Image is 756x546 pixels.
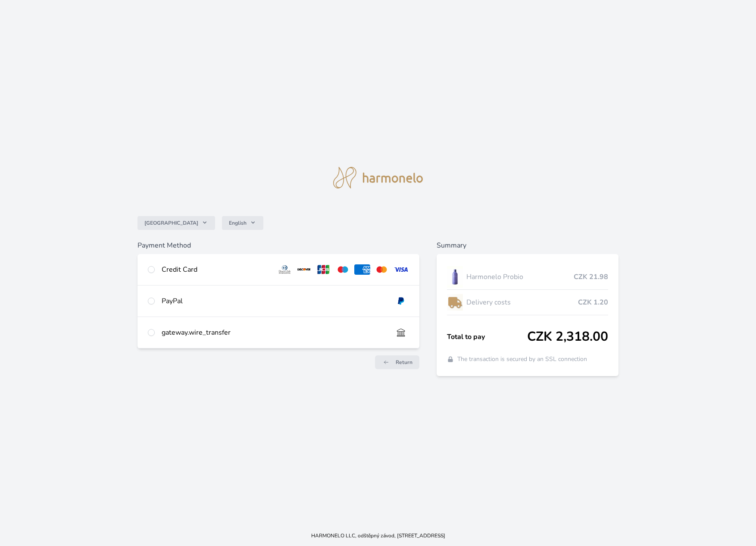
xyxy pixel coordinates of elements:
img: delivery-lo.png [447,292,463,313]
img: paypal.svg [393,296,409,306]
span: CZK 1.20 [578,297,608,308]
img: discover.svg [296,264,312,275]
span: Harmonelo Probio [466,272,574,282]
span: The transaction is secured by an SSL connection [457,355,587,364]
div: Credit Card [162,264,270,275]
img: jcb.svg [316,264,331,275]
div: PayPal [162,296,386,306]
button: [GEOGRAPHIC_DATA] [137,216,215,230]
img: CLEAN_PROBIO_se_stinem_x-lo.jpg [447,266,463,288]
span: Delivery costs [466,297,578,308]
img: amex.svg [354,264,370,275]
span: CZK 21.98 [574,272,608,282]
img: logo.svg [333,167,423,188]
div: gateway.wire_transfer [162,327,386,338]
h6: Summary [437,240,619,251]
span: English [229,220,247,226]
span: CZK 2,318.00 [527,329,608,345]
span: [GEOGRAPHIC_DATA] [144,220,198,226]
a: Return [375,355,419,369]
img: bankTransfer_IBAN.svg [393,327,409,338]
img: maestro.svg [335,264,351,275]
h6: Payment Method [137,240,419,251]
img: diners.svg [277,264,293,275]
span: Return [396,359,412,366]
img: mc.svg [374,264,390,275]
button: English [222,216,263,230]
span: Total to pay [447,332,527,342]
img: visa.svg [393,264,409,275]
